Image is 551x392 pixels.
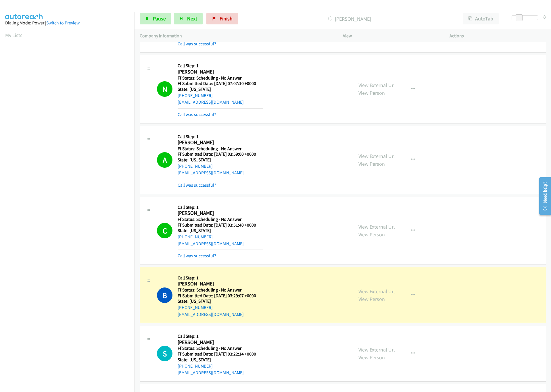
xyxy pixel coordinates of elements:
[178,163,213,169] a: [PHONE_NUMBER]
[358,161,385,167] a: View Person
[178,210,263,217] h2: [PERSON_NAME]
[178,222,263,228] h5: Ff Submitted Date: [DATE] 03:51:40 +0000
[157,287,172,303] h1: B
[358,223,395,230] a: View External Url
[178,370,244,375] a: [EMAIL_ADDRESS][DOMAIN_NAME]
[178,228,263,233] h5: State: [US_STATE]
[178,217,263,222] h5: Ff Status: Scheduling - No Answer
[178,293,263,299] h5: Ff Submitted Date: [DATE] 03:29:07 +0000
[178,151,263,157] h5: Ff Submitted Date: [DATE] 03:59:00 +0000
[178,81,263,86] h5: Ff Submitted Date: [DATE] 07:07:10 +0000
[178,157,263,163] h5: State: [US_STATE]
[178,281,263,287] h2: [PERSON_NAME]
[178,351,263,357] h5: Ff Submitted Date: [DATE] 03:22:14 +0000
[178,253,216,258] a: Call was successful?
[157,152,172,168] h1: A
[178,139,263,146] h2: [PERSON_NAME]
[178,146,263,152] h5: Ff Status: Scheduling - No Answer
[178,305,213,310] a: [PHONE_NUMBER]
[178,234,213,240] a: [PHONE_NUMBER]
[157,81,172,97] h1: N
[157,223,172,238] h1: C
[178,86,263,92] h5: State: [US_STATE]
[178,339,263,346] h2: [PERSON_NAME]
[178,170,244,175] a: [EMAIL_ADDRESS][DOMAIN_NAME]
[535,173,551,219] iframe: Resource Center
[358,82,395,88] a: View External Url
[46,20,80,26] a: Switch to Preview
[178,112,216,117] a: Call was successful?
[178,298,263,304] h5: State: [US_STATE]
[174,13,203,24] button: Next
[178,63,263,69] h5: Call Step: 1
[5,20,129,26] div: Dialing Mode: Power |
[206,13,238,24] a: Finish
[358,296,385,302] a: View Person
[178,241,244,246] a: [EMAIL_ADDRESS][DOMAIN_NAME]
[178,345,263,351] h5: Ff Status: Scheduling - No Answer
[140,32,333,39] p: Company Information
[157,346,172,361] div: The call is yet to be attempted
[358,231,385,238] a: View Person
[358,288,395,295] a: View External Url
[178,275,263,281] h5: Call Step: 1
[178,312,244,317] a: [EMAIL_ADDRESS][DOMAIN_NAME]
[178,333,263,339] h5: Call Step: 1
[140,13,171,24] a: Pause
[178,69,263,75] h2: [PERSON_NAME]
[178,182,216,188] a: Call was successful?
[246,15,453,23] p: [PERSON_NAME]
[178,99,244,105] a: [EMAIL_ADDRESS][DOMAIN_NAME]
[178,204,263,210] h5: Call Step: 1
[178,75,263,81] h5: Ff Status: Scheduling - No Answer
[178,287,263,293] h5: Ff Status: Scheduling - No Answer
[358,354,385,361] a: View Person
[178,93,213,98] a: [PHONE_NUMBER]
[543,13,546,21] div: 8
[5,44,135,317] iframe: Dialpad
[153,15,166,22] span: Pause
[358,346,395,353] a: View External Url
[358,153,395,159] a: View External Url
[358,90,385,96] a: View Person
[450,32,546,39] p: Actions
[5,32,22,38] a: My Lists
[178,41,216,47] a: Call was successful?
[157,346,172,361] h1: S
[343,32,439,39] p: View
[178,357,263,363] h5: State: [US_STATE]
[187,15,197,22] span: Next
[178,134,263,140] h5: Call Step: 1
[220,15,233,22] span: Finish
[463,13,499,24] button: AutoTab
[178,363,213,369] a: [PHONE_NUMBER]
